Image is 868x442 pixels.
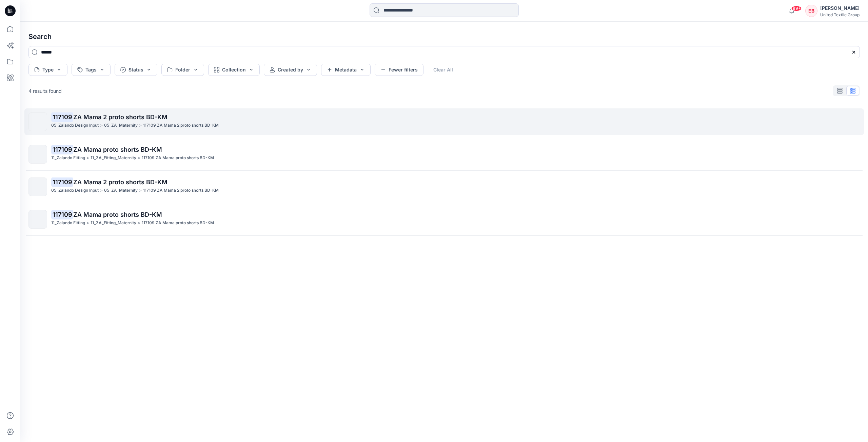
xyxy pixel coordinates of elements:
[86,219,89,227] p: >
[91,154,136,162] p: 11_ZA_Fitting_Maternity
[24,108,864,135] a: 117109ZA Mama 2 proto shorts BD-KM05_Zalando Design Input>05_ZA_Maternity>117109 ZA Mama 2 proto ...
[375,64,423,76] button: Fewer filters
[139,187,142,194] p: >
[28,87,62,94] p: 4 results found
[91,219,136,227] p: 11_ZA_Fitting_Maternity
[321,64,371,76] button: Metadata
[28,64,67,76] button: Type
[51,154,85,162] p: 11_Zalando Fitting
[161,64,204,76] button: Folder
[142,219,214,227] p: 117109 ZA Mama proto shorts BD-KM
[86,154,89,162] p: >
[104,122,138,129] p: 05_ZA_Maternity
[104,187,138,194] p: 05_ZA_Maternity
[73,113,167,121] span: ZA Mama 2 proto shorts BD-KM
[100,122,103,129] p: >
[73,178,167,186] span: ZA Mama 2 proto shorts BD-KM
[143,187,219,194] p: 117109 ZA Mama 2 proto shorts BD-KM
[24,206,864,233] a: 117109ZA Mama proto shorts BD-KM11_Zalando Fitting>11_ZA_Fitting_Maternity>117109 ZA Mama proto s...
[51,210,73,219] mark: 117109
[115,64,157,76] button: Status
[51,187,99,194] p: 05_Zalando Design Input
[138,219,140,227] p: >
[51,219,85,227] p: 11_Zalando Fitting
[51,145,73,154] mark: 117109
[139,122,142,129] p: >
[208,64,260,76] button: Collection
[805,5,817,17] div: EB
[24,141,864,168] a: 117109ZA Mama proto shorts BD-KM11_Zalando Fitting>11_ZA_Fitting_Maternity>117109 ZA Mama proto s...
[791,6,802,11] span: 99+
[73,211,162,218] span: ZA Mama proto shorts BD-KM
[820,4,860,12] div: [PERSON_NAME]
[138,154,140,162] p: >
[143,122,219,129] p: 117109 ZA Mama 2 proto shorts BD-KM
[100,187,103,194] p: >
[73,146,162,153] span: ZA Mama proto shorts BD-KM
[51,112,73,122] mark: 117109
[51,177,73,187] mark: 117109
[264,64,317,76] button: Created by
[24,173,864,200] a: 117109ZA Mama 2 proto shorts BD-KM05_Zalando Design Input>05_ZA_Maternity>117109 ZA Mama 2 proto ...
[72,64,111,76] button: Tags
[23,27,865,46] h4: Search
[142,154,214,162] p: 117109 ZA Mama proto shorts BD-KM
[51,122,99,129] p: 05_Zalando Design Input
[820,12,860,17] div: United Textile Group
